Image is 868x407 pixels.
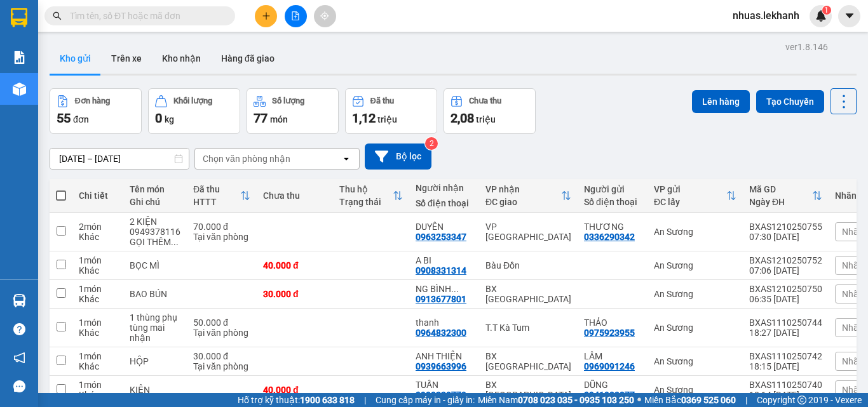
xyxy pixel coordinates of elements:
[842,385,864,395] span: Nhãn
[101,43,152,74] button: Trên xe
[416,232,466,242] div: 0963253347
[785,40,828,54] div: ver 1.8.146
[130,184,180,194] div: Tên món
[451,284,459,294] span: ...
[247,88,339,134] button: Số lượng77món
[749,284,822,294] div: BXAS1210250750
[339,184,393,194] div: Thu hộ
[171,237,179,247] span: ...
[187,179,257,213] th: Toggle SortBy
[165,114,174,124] span: kg
[203,152,290,165] div: Chọn văn phòng nhận
[749,294,822,304] div: 06:35 [DATE]
[485,260,571,270] div: Bàu Đồn
[842,289,864,299] span: Nhãn
[485,197,561,207] div: ĐC giao
[148,88,240,134] button: Khối lượng0kg
[749,222,822,232] div: BXAS1210250755
[13,352,25,364] span: notification
[822,6,831,15] sup: 1
[644,393,736,407] span: Miền Bắc
[584,232,635,242] div: 0336290342
[79,284,117,294] div: 1 món
[584,361,635,371] div: 0969091246
[815,10,827,22] img: icon-new-feature
[79,232,117,242] div: Khác
[193,184,240,194] div: Đã thu
[13,83,26,96] img: warehouse-icon
[416,294,466,304] div: 0913677801
[50,88,142,134] button: Đơn hàng55đơn
[654,227,736,237] div: An Sương
[193,328,250,338] div: Tại văn phòng
[485,284,571,304] div: BX [GEOGRAPHIC_DATA]
[451,110,474,126] span: 2,08
[130,227,180,247] div: 0949378116 GỌI THÊM SỐ NÀY
[654,260,736,270] div: An Sương
[193,351,250,361] div: 30.000 đ
[300,395,355,405] strong: 1900 633 818
[53,11,62,20] span: search
[749,255,822,265] div: BXAS1210250752
[584,197,641,207] div: Số điện thoại
[469,97,501,105] div: Chưa thu
[130,260,180,270] div: BỌC MÌ
[263,289,327,299] div: 30.000 đ
[377,114,397,124] span: triệu
[444,88,536,134] button: Chưa thu2,08 triệu
[193,232,250,242] div: Tại văn phòng
[584,184,641,194] div: Người gửi
[155,110,162,126] span: 0
[79,361,117,371] div: Khác
[352,110,376,126] span: 1,12
[13,323,25,335] span: question-circle
[485,351,571,371] div: BX [GEOGRAPHIC_DATA]
[364,393,366,407] span: |
[485,184,561,194] div: VP nhận
[376,393,475,407] span: Cung cấp máy in - giấy in:
[485,222,571,242] div: VP [GEOGRAPHIC_DATA]
[648,179,743,213] th: Toggle SortBy
[79,390,117,400] div: Khác
[416,198,473,208] div: Số điện thoại
[341,154,351,164] svg: open
[416,222,473,232] div: DUYÊN
[416,284,473,294] div: NG BÌNH NGUYÊN
[73,114,89,124] span: đơn
[749,328,822,338] div: 18:27 [DATE]
[584,380,641,390] div: DŨNG
[79,380,117,390] div: 1 món
[193,317,250,328] div: 50.000 đ
[79,222,117,232] div: 2 món
[749,361,822,371] div: 18:15 [DATE]
[130,385,180,395] div: KIỆN
[485,380,571,400] div: BX [GEOGRAPHIC_DATA]
[79,317,117,328] div: 1 món
[130,356,180,366] div: HỘP
[173,97,212,105] div: Khối lượng
[584,390,635,400] div: 0941983877
[79,255,117,265] div: 1 món
[50,149,189,169] input: Select a date range.
[13,51,26,64] img: solution-icon
[518,395,634,405] strong: 0708 023 035 - 0935 103 250
[749,380,822,390] div: BXAS1110250740
[654,184,726,194] div: VP gửi
[722,8,810,23] span: nhuas.lekhanh
[416,265,466,276] div: 0908331314
[485,323,571,333] div: T.T Kà Tum
[238,393,355,407] span: Hỗ trợ kỹ thuật:
[130,217,180,227] div: 2 KIỆN
[370,97,394,105] div: Đã thu
[11,8,27,27] img: logo-vxr
[692,90,750,113] button: Lên hàng
[79,265,117,276] div: Khác
[70,9,220,23] input: Tìm tên, số ĐT hoặc mã đơn
[749,317,822,328] div: BXAS1110250744
[425,137,438,150] sup: 2
[584,317,641,328] div: THẢO
[130,197,180,207] div: Ghi chú
[749,184,812,194] div: Mã GD
[270,114,288,124] span: món
[320,11,329,20] span: aim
